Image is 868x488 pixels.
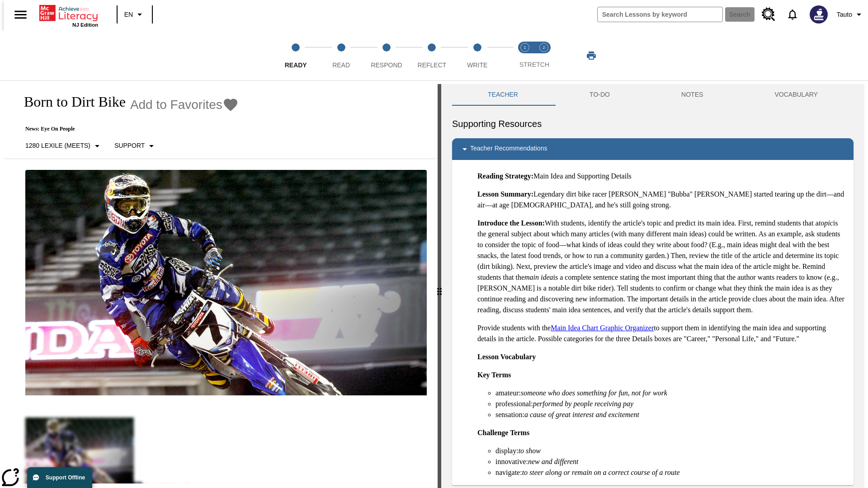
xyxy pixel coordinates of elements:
[495,446,846,456] li: display:
[837,10,852,19] span: Tauto
[519,447,541,455] em: to show
[522,469,680,476] em: to steer along or remain on a correct course of a route
[495,456,846,467] li: innovative:
[477,323,846,344] p: Provide students with the to support them in identifying the main idea and supporting details in ...
[477,429,529,436] strong: Challenge Terms
[521,389,667,397] em: someone who does something for fun, not for work
[22,138,106,154] button: Select Lexile, 1280 Lexile (Meets)
[4,84,438,483] div: reading
[542,45,545,50] text: 2
[477,189,846,211] p: Legendary dirt bike racer [PERSON_NAME] "Bubba" [PERSON_NAME] started tearing up the dirt—and air...
[495,399,846,409] li: professional:
[524,273,553,281] em: main idea
[477,219,545,227] strong: Introduce the Lesson:
[524,45,526,50] text: 1
[524,411,639,418] em: a cause of great interest and excitement
[819,219,833,227] em: topic
[111,138,160,154] button: Scaffolds, Support
[495,388,846,399] li: amateur:
[810,5,828,23] img: Avatar
[519,61,549,68] span: STRETCH
[477,190,533,198] strong: Lesson Summary:
[25,141,90,150] p: 1280 Lexile (Meets)
[452,84,554,106] button: Teacher
[646,84,739,106] button: NOTES
[477,218,846,315] p: With students, identify the article's topic and predict its main idea. First, remind students tha...
[406,31,458,80] button: Reflect step 4 of 5
[39,3,98,28] div: Home
[477,353,536,361] strong: Lesson Vocabulary
[739,84,854,106] button: VOCABULARY
[418,61,447,69] span: Reflect
[7,1,34,28] button: Open side menu
[467,61,487,69] span: Write
[332,61,350,69] span: Read
[495,409,846,420] li: sensation:
[577,47,606,64] button: Print
[269,31,322,80] button: Ready step 1 of 5
[804,3,833,26] button: Select a new avatar
[495,467,846,478] li: navigate:
[25,170,427,396] img: Motocross racer James Stewart flies through the air on his dirt bike.
[452,84,854,106] div: Instructional Panel Tabs
[285,61,307,69] span: Ready
[598,7,722,22] input: search field
[512,31,538,80] button: Stretch Read step 1 of 2
[833,6,868,23] button: Profile/Settings
[14,94,126,110] h1: Born to Dirt Bike
[554,84,646,106] button: TO-DO
[452,138,854,160] div: Teacher Recommendations
[470,144,547,155] p: Teacher Recommendations
[756,2,781,27] a: Resource Center, Will open in new tab
[371,61,402,69] span: Respond
[477,171,846,182] p: Main Idea and Supporting Details
[531,31,557,80] button: Stretch Respond step 2 of 2
[27,467,92,488] button: Support Offline
[533,400,633,408] em: performed by people receiving pay
[528,458,578,465] em: new and different
[551,324,654,332] a: Main Idea Chart Graphic Organizer
[438,84,441,488] div: Press Enter or Spacebar and then press right and left arrow keys to move the slider
[124,10,133,19] span: EN
[360,31,413,80] button: Respond step 3 of 5
[14,126,239,132] p: News: Eye On People
[114,141,145,150] p: Support
[46,474,85,481] span: Support Offline
[451,31,504,80] button: Write step 5 of 5
[315,31,367,80] button: Read step 2 of 5
[441,84,864,488] div: activity
[452,117,854,131] h6: Supporting Resources
[477,172,533,180] strong: Reading Strategy:
[477,371,511,379] strong: Key Terms
[72,22,98,28] span: NJ Edition
[130,97,239,113] button: Add to Favorites - Born to Dirt Bike
[130,98,222,112] span: Add to Favorites
[120,6,149,23] button: Language: EN, Select a language
[781,3,804,26] a: Notifications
